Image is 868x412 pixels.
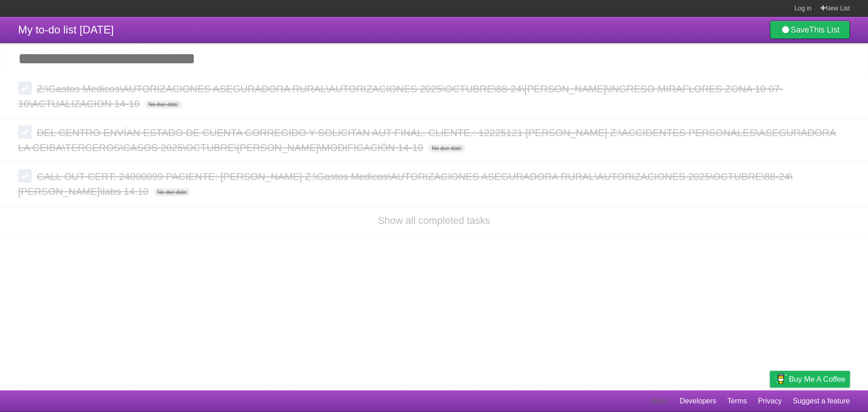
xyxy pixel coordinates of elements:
[770,371,850,388] a: Buy me a coffee
[18,127,836,153] span: DEL CENTRO ENVÍAN ESTADO DE CUENTA CORREGIDO Y SOLICITAN AUT FINAL. CLIENTE.: 12225121 [PERSON_NA...
[154,188,190,196] span: No due date
[428,144,465,152] span: No due date
[809,25,840,34] b: This List
[18,83,783,109] span: Z:\Gastos Medicos\AUTORIZACIONES ASEGURADORA RURAL\AUTORIZACIONES 2025\OCTUBRE\88-24\[PERSON_NAME...
[679,393,716,410] a: Developers
[18,81,32,95] label: Done
[18,169,32,183] label: Done
[18,125,32,139] label: Done
[18,171,793,197] span: CALL OUT CERT: 24000099 PACIENTE: [PERSON_NAME] Z:\Gastos Medicos\AUTORIZACIONES ASEGURADORA RURA...
[793,393,850,410] a: Suggest a feature
[650,393,669,410] a: About
[378,215,490,226] a: Show all completed tasks
[789,371,845,387] span: Buy me a coffee
[145,100,181,109] span: No due date
[758,393,782,410] a: Privacy
[18,24,114,36] span: My to-do list [DATE]
[727,393,747,410] a: Terms
[774,371,787,387] img: Buy me a coffee
[770,21,850,39] a: SaveThis List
